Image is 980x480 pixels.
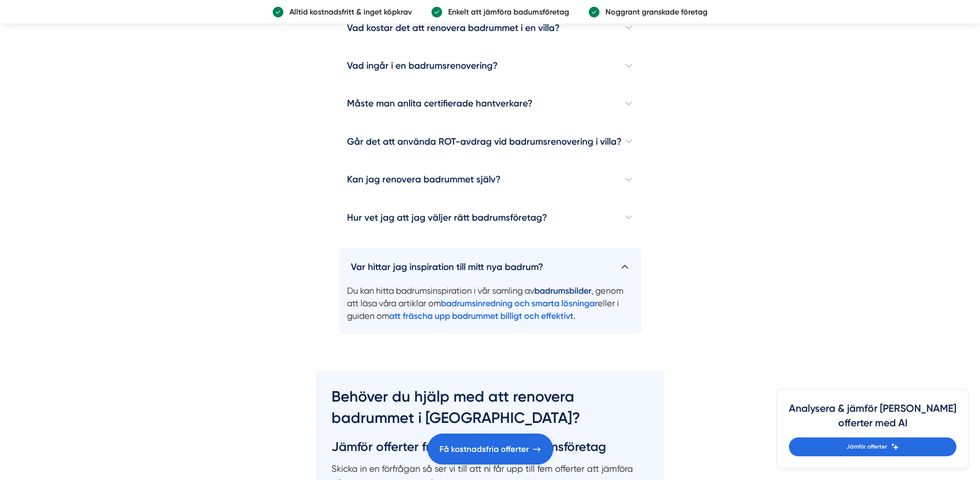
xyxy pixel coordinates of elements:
[284,6,412,18] p: Alltid kostnadsfritt & inget köpkrav
[389,311,573,321] strong: att fräscha upp badrummet billigt och effektivt
[534,285,591,296] a: badrumsbilder
[339,248,641,278] h4: Var hittar jag inspiration till mitt nya badrum?
[427,434,553,465] a: Få kostnadsfria offerter
[339,47,641,85] h4: Vad ingår i en badrumsrenovering?
[339,85,641,122] h4: Måste man anlita certifierade hantverkare?
[332,386,649,435] h2: Behöver du hjälp med att renovera badrummet i [GEOGRAPHIC_DATA]?
[339,278,641,334] p: Du kan hitta badrumsinspiration i vår samling av , genom att läsa våra artiklar om eller i guiden...
[389,311,573,321] a: att fräscha upp badrummet billigt och effektivt
[339,9,641,47] h4: Vad kostar det att renovera badrummet i en villa?
[332,435,649,462] h3: Jämför offerter från granskade badrumsföretag
[441,298,598,309] strong: badrumsinredning och smarta lösningar
[600,6,708,18] p: Noggrant granskade företag
[534,285,591,296] strong: badrumsbilder
[439,443,529,456] span: Få kostnadsfria offerter
[441,298,598,308] a: badrumsinredning och smarta lösningar
[339,123,641,161] h4: Går det att använda ROT-avdrag vid badrumsrenovering i villa?
[442,6,569,18] p: Enkelt att jämföra badumsföretag
[339,161,641,198] h4: Kan jag renovera badrummet själv?
[789,401,956,437] h4: Analysera & jämför [PERSON_NAME] offerter med AI
[789,437,956,456] a: Jämför offerter
[846,442,887,451] span: Jämför offerter
[339,199,641,237] h4: Hur vet jag att jag väljer rätt badrumsföretag?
